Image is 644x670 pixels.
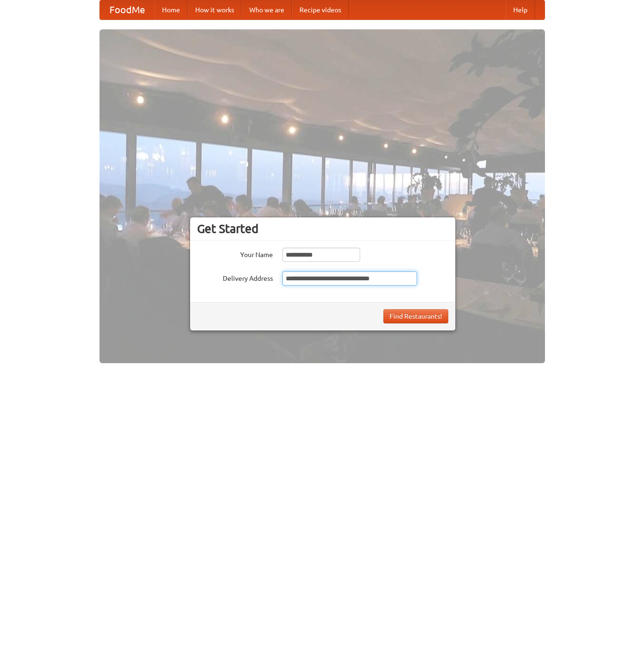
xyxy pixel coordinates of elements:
a: Recipe videos [292,0,349,19]
label: Delivery Address [197,271,273,283]
a: Home [154,0,188,19]
h3: Get Started [197,222,448,236]
button: Find Restaurants! [383,309,448,323]
label: Your Name [197,248,273,259]
a: How it works [188,0,242,19]
a: FoodMe [100,0,154,19]
a: Who we are [242,0,292,19]
a: Help [506,0,535,19]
